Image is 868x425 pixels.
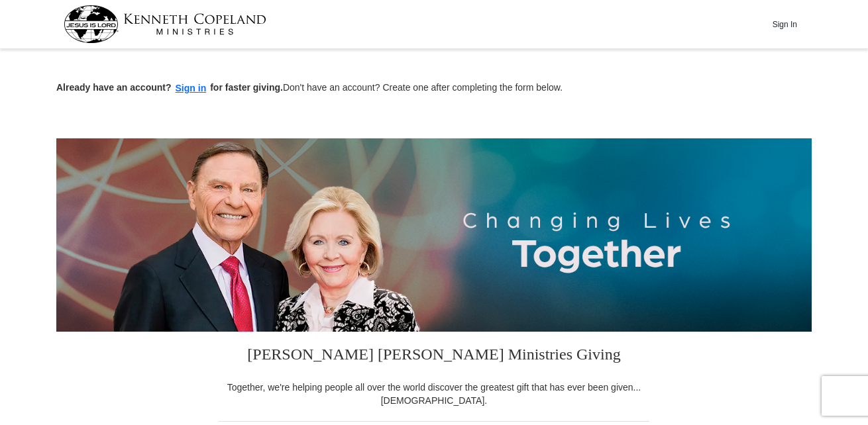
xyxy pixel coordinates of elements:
[219,381,649,407] div: Together, we're helping people all over the world discover the greatest gift that has ever been g...
[765,14,804,34] button: Sign In
[64,5,266,43] img: kcm-header-logo.svg
[56,82,283,93] strong: Already have an account? for faster giving.
[219,332,649,381] h3: [PERSON_NAME] [PERSON_NAME] Ministries Giving
[172,81,211,96] button: Sign in
[56,81,812,96] p: Don't have an account? Create one after completing the form below.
